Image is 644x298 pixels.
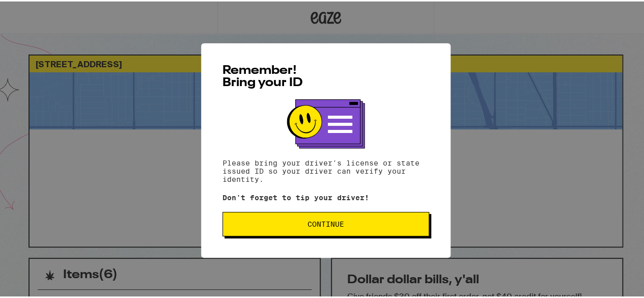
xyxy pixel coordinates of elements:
p: Don't forget to tip your driver! [222,192,429,200]
button: Continue [222,210,429,235]
span: Hi. Need any help? [6,7,73,15]
span: Remember! Bring your ID [222,63,303,88]
p: Please bring your driver's license or state issued ID so your driver can verify your identity. [222,157,429,182]
span: Continue [307,219,344,226]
